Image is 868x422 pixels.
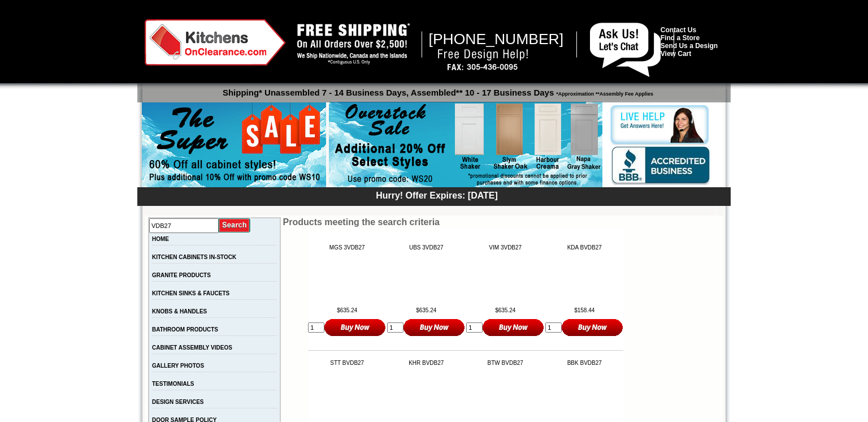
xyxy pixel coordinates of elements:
[387,244,465,251] td: UBS 3VDB27
[152,326,218,333] a: BATHROOM PRODUCTS
[152,254,236,260] a: KITCHEN CABINETS IN-STOCK
[308,360,386,366] td: STT BVDB27
[562,318,623,337] input: Buy Now
[545,244,623,251] td: KDA BVDB27
[152,399,204,405] a: DESIGN SERVICES
[403,318,465,337] input: Buy Now
[152,381,194,387] a: TESTIMONIALS
[483,318,544,337] input: Buy Now
[545,360,623,366] td: BBK BVDB27
[143,189,731,201] div: Hurry! Offer Expires: [DATE]
[554,88,653,97] span: *Approximation **Assembly Fee Applies
[661,50,691,58] a: View Cart
[661,34,700,42] a: Find a Store
[283,217,649,227] td: Products meeting the search criteria
[145,19,286,66] img: Kitchens on Clearance Logo
[661,26,696,34] a: Contact Us
[661,42,718,50] a: Send Us a Design
[152,290,229,296] a: KITCHEN SINKS & FAUCETS
[387,360,465,366] td: KHR BVDB27
[387,307,465,313] td: $635.24
[152,236,169,242] a: HOME
[219,218,251,233] input: Submit
[152,345,232,351] a: CABINET ASSEMBLY VIDEOS
[308,307,386,313] td: $635.24
[545,307,623,313] td: $158.44
[143,83,731,97] p: Shipping* Unassembled 7 - 14 Business Days, Assembled** 10 - 17 Business Days
[152,272,211,278] a: GRANITE PRODUCTS
[152,363,204,369] a: GALLERY PHOTOS
[466,360,544,366] td: BTW BVDB27
[308,244,386,251] td: MGS 3VDB27
[466,307,544,313] td: $635.24
[152,308,207,315] a: KNOBS & HANDLES
[324,318,386,337] input: Buy Now
[466,244,544,251] td: VIM 3VDB27
[429,31,564,48] span: [PHONE_NUMBER]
